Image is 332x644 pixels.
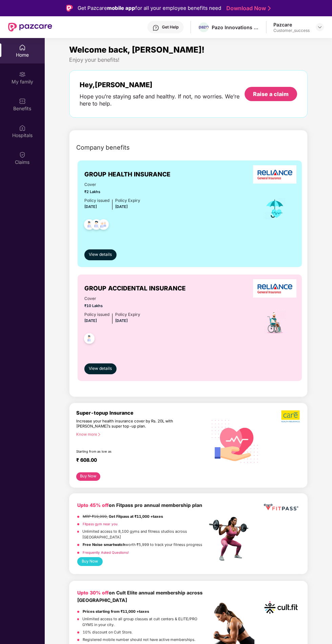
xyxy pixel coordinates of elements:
[66,5,73,12] img: Logo
[76,432,203,437] div: Know more
[83,542,202,548] p: worth ₹5,999 to track your fitness progress
[89,251,112,258] span: View details
[84,284,186,293] span: GROUP ACCIDENTAL INSURANCE
[107,5,135,11] strong: mobile app
[81,217,98,234] img: svg+xml;base64,PHN2ZyB4bWxucz0iaHR0cDovL3d3dy53My5vcmcvMjAwMC9zdmciIHdpZHRoPSI0OC45NDMiIGhlaWdodD...
[77,590,109,595] b: Upto 30% off
[83,629,132,635] p: 10% discount on Cult Store.
[84,311,109,318] div: Policy issued
[82,529,207,540] p: Unlimited access to 8,100 gyms and fitness studios across [GEOGRAPHIC_DATA]
[19,44,26,51] img: svg+xml;base64,PHN2ZyBpZD0iSG9tZSIgeG1sbnM9Imh0dHA6Ly93d3cudzMub3JnLzIwMDAvc3ZnIiB3aWR0aD0iMjAiIG...
[84,197,109,204] div: Policy issued
[263,501,299,513] img: fppp.png
[162,24,179,30] div: Get Help
[263,589,299,626] img: cult.png
[207,515,254,563] img: fpp.png
[115,318,128,323] span: [DATE]
[253,90,289,98] div: Raise a claim
[84,363,117,374] button: View details
[77,557,103,566] button: Buy Now
[69,45,205,55] span: Welcome back, [PERSON_NAME]!
[76,419,178,429] div: Increase your health insurance cover by Rs. 20L with [PERSON_NAME]’s super top-up plan.
[83,514,108,519] del: MRP ₹19,999,
[78,4,221,12] div: Get Pazcare for all your employee benefits need
[19,125,26,131] img: svg+xml;base64,PHN2ZyBpZD0iSG9zcGl0YWxzIiB4bWxucz0iaHR0cDovL3d3dy53My5vcmcvMjAwMC9zdmciIHdpZHRoPS...
[199,26,209,30] img: pasted%20image%200.png
[281,410,300,423] img: b5dec4f62d2307b9de63beb79f102df3.png
[84,296,140,302] span: Cover
[83,542,125,547] strong: Free Noise smartwatch
[273,21,310,28] div: Pazcare
[317,24,323,30] img: svg+xml;base64,PHN2ZyBpZD0iRHJvcGRvd24tMzJ4MzIiIHhtbG5zPSJodHRwOi8vd3d3LnczLm9yZy8yMDAwL3N2ZyIgd2...
[84,249,117,260] button: View details
[253,165,296,184] img: insurerLogo
[84,204,97,209] span: [DATE]
[83,637,195,643] p: Registered mobile number should not have active memberships.
[88,217,105,234] img: svg+xml;base64,PHN2ZyB4bWxucz0iaHR0cDovL3d3dy53My5vcmcvMjAwMC9zdmciIHdpZHRoPSI0OC45NDMiIGhlaWdodD...
[84,170,170,179] span: GROUP HEALTH INSURANCE
[80,81,245,89] div: Hey, [PERSON_NAME]
[76,410,207,416] div: Super-topup Insurance
[77,590,203,603] b: on Cult Elite annual membership across [GEOGRAPHIC_DATA]
[212,24,259,31] div: Pazo Innovations Private Limited
[264,197,286,220] img: icon
[81,331,98,348] img: svg+xml;base64,PHN2ZyB4bWxucz0iaHR0cDovL3d3dy53My5vcmcvMjAwMC9zdmciIHdpZHRoPSI0OC45NDMiIGhlaWdodD...
[77,502,109,508] b: Upto 45% off
[89,365,112,372] span: View details
[152,24,159,31] img: svg+xml;base64,PHN2ZyBpZD0iSGVscC0zMngzMiIgeG1sbnM9Imh0dHA6Ly93d3cudzMub3JnLzIwMDAvc3ZnIiB3aWR0aD...
[84,182,140,188] span: Cover
[83,522,118,526] a: Fitpass gym near you
[76,472,100,481] button: Buy Now
[84,318,97,323] span: [DATE]
[83,550,129,554] a: Frequently Asked Questions!
[84,189,140,195] span: ₹2 Lakhs
[273,28,310,33] div: Customer_success
[69,56,308,63] div: Enjoy your benefits!
[115,204,128,209] span: [DATE]
[95,217,112,234] img: svg+xml;base64,PHN2ZyB4bWxucz0iaHR0cDovL3d3dy53My5vcmcvMjAwMC9zdmciIHdpZHRoPSI0OC45NDMiIGhlaWdodD...
[8,23,52,32] img: New Pazcare Logo
[76,143,130,152] span: Company benefits
[97,433,101,436] span: right
[253,279,296,298] img: insurerLogo
[19,98,26,105] img: svg+xml;base64,PHN2ZyBpZD0iQmVuZWZpdHMiIHhtbG5zPSJodHRwOi8vd3d3LnczLm9yZy8yMDAwL3N2ZyIgd2lkdGg9Ij...
[115,197,140,204] div: Policy Expiry
[77,502,202,508] b: on Fitpass pro annual membership plan
[76,450,178,454] div: Starting from as low as
[268,5,271,12] img: Stroke
[19,71,26,78] img: svg+xml;base64,PHN2ZyB3aWR0aD0iMjAiIGhlaWdodD0iMjAiIHZpZXdCb3g9IjAgMCAyMCAyMCIgZmlsbD0ibm9uZSIgeG...
[82,616,207,628] p: Unlimited access to all group classes at cult centers & ELITE/PRO GYMS in your city.
[19,151,26,158] img: svg+xml;base64,PHN2ZyBpZD0iQ2xhaW0iIHhtbG5zPSJodHRwOi8vd3d3LnczLm9yZy8yMDAwL3N2ZyIgd2lkdGg9IjIwIi...
[84,303,140,309] span: ₹10 Lakhs
[109,514,163,519] strong: Get Fitpass at ₹11,000 +taxes
[76,457,200,465] div: ₹ 608.00
[226,5,269,12] a: Download Now
[115,311,140,318] div: Policy Expiry
[263,311,287,335] img: icon
[207,412,263,469] img: svg+xml;base64,PHN2ZyB4bWxucz0iaHR0cDovL3d3dy53My5vcmcvMjAwMC9zdmciIHhtbG5zOnhsaW5rPSJodHRwOi8vd3...
[80,93,245,107] div: Hope you’re staying safe and healthy. If not, no worries. We’re here to help.
[83,609,149,614] strong: Prices starting from ₹11,000 +taxes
